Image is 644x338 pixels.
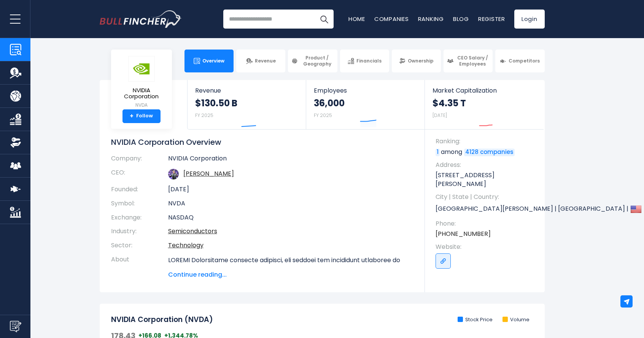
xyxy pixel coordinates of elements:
[502,317,530,323] li: Volume
[236,50,285,72] a: Revenue
[111,137,413,147] h1: NVIDIA Corporation Overview
[122,109,161,123] a: +Follow
[433,97,466,109] strong: $4.35 T
[202,58,224,64] span: Overview
[444,50,493,72] a: CEO Salary / Employees
[453,15,469,23] a: Blog
[464,149,515,156] a: 4128 companies
[255,58,276,64] span: Revenue
[315,10,334,29] button: Search
[195,112,213,119] small: FY 2025
[117,102,166,109] small: NVDA
[433,87,536,94] span: Market Capitalization
[111,166,168,183] th: CEO:
[117,56,166,109] a: NVIDIA Corporation NVDA
[436,193,537,201] span: City | State | Country:
[168,183,413,197] td: [DATE]
[288,50,337,72] a: Product / Geography
[111,155,168,166] th: Company:
[348,15,365,23] a: Home
[392,50,441,72] a: Ownership
[514,10,545,29] a: Login
[509,58,540,64] span: Competitors
[374,15,409,23] a: Companies
[111,315,213,325] h2: NVIDIA Corporation (NVDA)
[436,203,537,215] p: [GEOGRAPHIC_DATA][PERSON_NAME] | [GEOGRAPHIC_DATA] | US
[168,211,413,225] td: NASDAQ
[433,112,447,119] small: [DATE]
[436,171,537,188] p: [STREET_ADDRESS][PERSON_NAME]
[168,169,179,179] img: jensen-huang.jpg
[456,55,489,67] span: CEO Salary / Employees
[436,148,537,156] p: among
[168,270,413,279] span: Continue reading...
[425,80,544,129] a: Market Capitalization $4.35 T [DATE]
[300,55,334,67] span: Product / Geography
[184,50,234,72] a: Overview
[111,239,168,253] th: Sector:
[168,155,413,166] td: NVIDIA Corporation
[306,80,425,129] a: Employees 36,000 FY 2025
[418,15,444,23] a: Ranking
[340,50,389,72] a: Financials
[436,219,537,228] span: Phone:
[478,15,505,23] a: Register
[436,253,451,269] a: Go to link
[168,227,217,235] a: Semiconductors
[195,97,237,109] strong: $130.50 B
[111,211,168,225] th: Exchange:
[111,197,168,211] th: Symbol:
[111,253,168,279] th: About
[356,58,382,64] span: Financials
[100,10,182,28] img: Bullfincher logo
[436,161,537,169] span: Address:
[10,137,21,148] img: Ownership
[111,224,168,239] th: Industry:
[168,197,413,211] td: NVDA
[436,137,537,146] span: Ranking:
[458,317,493,323] li: Stock Price
[436,243,537,251] span: Website:
[408,58,434,64] span: Ownership
[436,230,491,238] a: [PHONE_NUMBER]
[314,87,417,94] span: Employees
[188,80,306,129] a: Revenue $130.50 B FY 2025
[195,87,298,94] span: Revenue
[100,10,181,28] a: Go to homepage
[183,169,234,178] a: ceo
[111,183,168,197] th: Founded:
[314,112,332,119] small: FY 2025
[436,149,440,156] a: 1
[117,87,166,100] span: NVIDIA Corporation
[130,113,134,120] strong: +
[495,50,544,72] a: Competitors
[314,97,345,109] strong: 36,000
[168,241,204,250] a: Technology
